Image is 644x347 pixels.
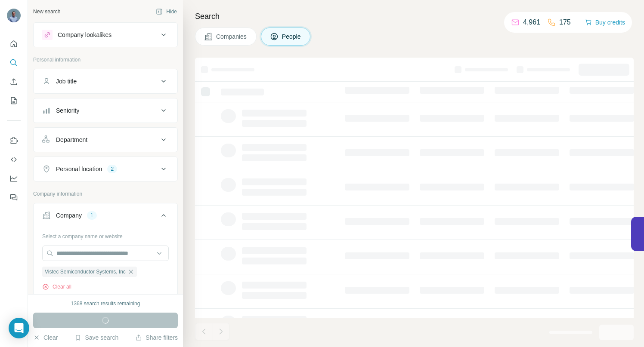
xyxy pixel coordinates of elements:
[216,32,248,41] span: Companies
[34,100,177,121] button: Seniority
[33,333,58,342] button: Clear
[7,36,21,52] button: Quick start
[7,9,21,22] img: Avatar
[7,55,21,71] button: Search
[56,106,79,115] div: Seniority
[523,17,540,28] p: 4,961
[33,56,178,64] p: Personal information
[42,229,169,240] div: Select a company name or website
[42,283,71,291] button: Clear all
[87,212,97,219] div: 1
[33,8,60,15] div: New search
[9,318,29,338] div: Open Intercom Messenger
[34,129,177,150] button: Department
[7,93,21,108] button: My lists
[135,333,178,342] button: Share filters
[195,10,634,22] h4: Search
[56,211,82,220] div: Company
[7,171,21,186] button: Dashboard
[559,17,571,28] p: 175
[585,16,625,28] button: Buy credits
[45,268,126,276] span: Vistec Semiconductor Systems, Inc
[34,205,177,229] button: Company1
[34,25,177,45] button: Company lookalikes
[56,135,87,144] div: Department
[56,165,102,173] div: Personal location
[34,71,177,92] button: Job title
[282,32,302,41] span: People
[58,31,111,39] div: Company lookalikes
[7,133,21,148] button: Use Surfe on LinkedIn
[56,77,77,86] div: Job title
[107,165,117,173] div: 2
[150,5,183,18] button: Hide
[7,74,21,89] button: Enrich CSV
[71,300,140,307] div: 1368 search results remaining
[7,152,21,167] button: Use Surfe API
[74,333,118,342] button: Save search
[34,159,177,179] button: Personal location2
[7,190,21,205] button: Feedback
[33,190,178,198] p: Company information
